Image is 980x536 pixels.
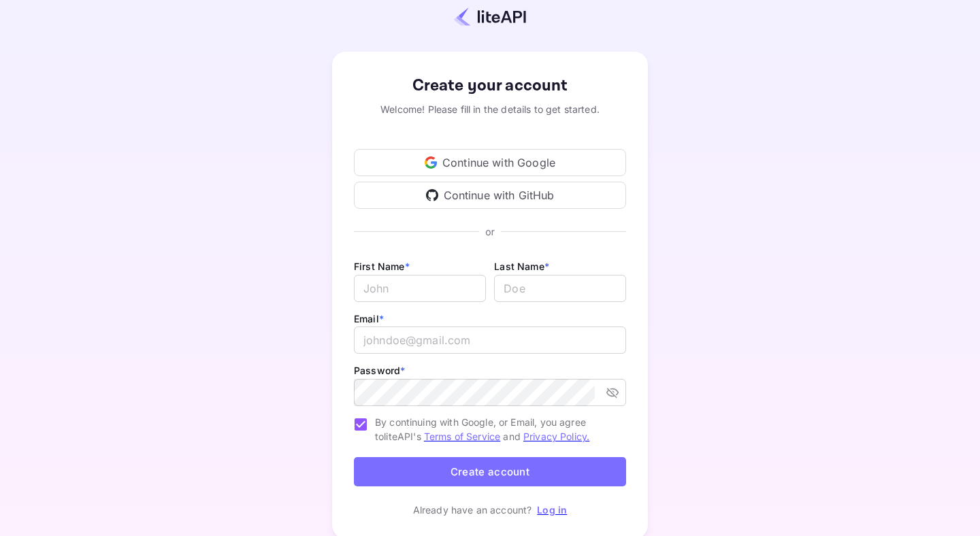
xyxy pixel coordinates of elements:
p: Already have an account? [413,503,532,517]
div: Continue with GitHub [354,182,626,209]
label: Password [354,365,405,376]
img: liteapi [454,7,526,27]
div: Create your account [354,73,626,98]
label: Email [354,313,384,324]
div: Continue with Google [354,149,626,176]
input: Doe [494,275,626,302]
span: By continuing with Google, or Email, you agree to liteAPI's and [375,415,615,443]
label: First Name [354,261,410,272]
a: Terms of Service [424,431,500,442]
button: Create account [354,457,626,486]
a: Privacy Policy. [523,431,589,442]
label: Last Name [494,261,549,272]
input: johndoe@gmail.com [354,326,626,354]
a: Log in [537,504,567,516]
div: Welcome! Please fill in the details to get started. [354,102,626,116]
button: toggle password visibility [600,380,625,405]
input: John [354,275,486,302]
